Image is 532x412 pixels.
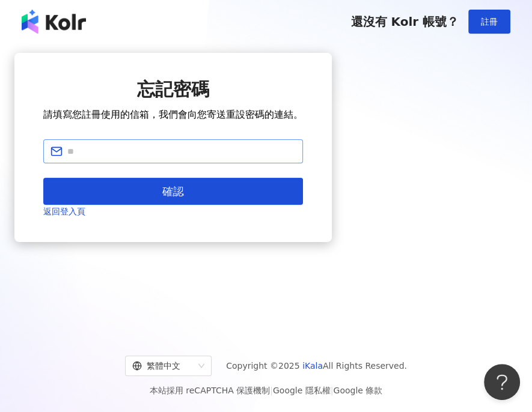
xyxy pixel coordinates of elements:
[350,14,459,29] span: 還沒有 Kolr 帳號？
[43,207,85,216] a: 返回登入頁
[302,361,323,371] a: iKala
[484,364,520,400] iframe: Help Scout Beacon - Open
[43,178,303,205] button: 確認
[43,109,303,120] span: 請填寫您註冊使用的信箱，我們會向您寄送重設密碼的連結。
[331,386,334,395] span: |
[270,386,273,395] span: |
[162,185,184,198] span: 確認
[468,10,510,34] button: 註冊
[137,79,209,100] span: 忘記密碼
[22,10,86,34] img: logo
[132,356,194,375] div: 繁體中文
[481,17,498,26] span: 註冊
[333,386,382,395] a: Google 條款
[273,386,331,395] a: Google 隱私權
[150,383,382,398] span: 本站採用 reCAPTCHA 保護機制
[226,359,407,373] span: Copyright © 2025 All Rights Reserved.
